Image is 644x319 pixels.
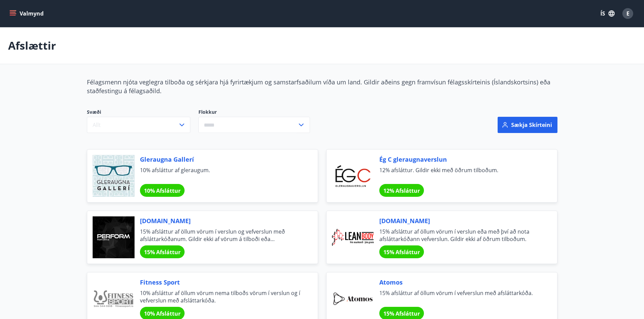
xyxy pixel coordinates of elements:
[87,117,190,133] button: Allt
[379,166,541,181] span: 12% afsláttur. Gildir ekki með öðrum tilboðum.
[140,278,302,287] span: Fitness Sport
[498,117,557,133] button: Sækja skírteini
[379,155,541,164] span: Ég C gleraugnaverslun
[140,216,302,225] span: [DOMAIN_NAME]
[8,7,46,20] button: menu
[144,248,181,256] span: 15% Afsláttur
[87,78,550,95] span: Félagsmenn njóta veglegra tilboða og sérkjara hjá fyrirtækjum og samstarfsaðilum víða um land. Gi...
[93,121,101,129] span: Allt
[140,289,302,304] span: 10% afsláttur af öllum vörum nema tilboðs vörum í verslun og í vefverslun með afsláttarkóða.
[379,216,541,225] span: [DOMAIN_NAME]
[198,109,310,115] label: Flokkur
[8,38,56,53] p: Afslættir
[140,166,302,181] span: 10% afsláttur af gleraugum.
[140,228,302,243] span: 15% afsláttur af öllum vörum í verslun og vefverslun með afsláttarkóðanum. Gildir ekki af vörum á...
[87,109,190,117] span: Svæði
[383,187,420,194] span: 12% Afsláttur
[144,310,181,317] span: 10% Afsláttur
[597,7,618,20] button: ÍS
[379,289,541,304] span: 15% afsláttur af öllum vörum í vefverslun með afsláttarkóða.
[383,310,420,317] span: 15% Afsláttur
[140,155,302,164] span: Gleraugna Gallerí
[379,228,541,243] span: 15% afsláttur af öllum vörum í verslun eða með því að nota afsláttarkóðann vefverslun. Gildir ekk...
[620,5,636,22] button: E
[383,248,420,256] span: 15% Afsláttur
[379,278,541,287] span: Atomos
[626,10,629,17] span: E
[144,187,181,194] span: 10% Afsláttur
